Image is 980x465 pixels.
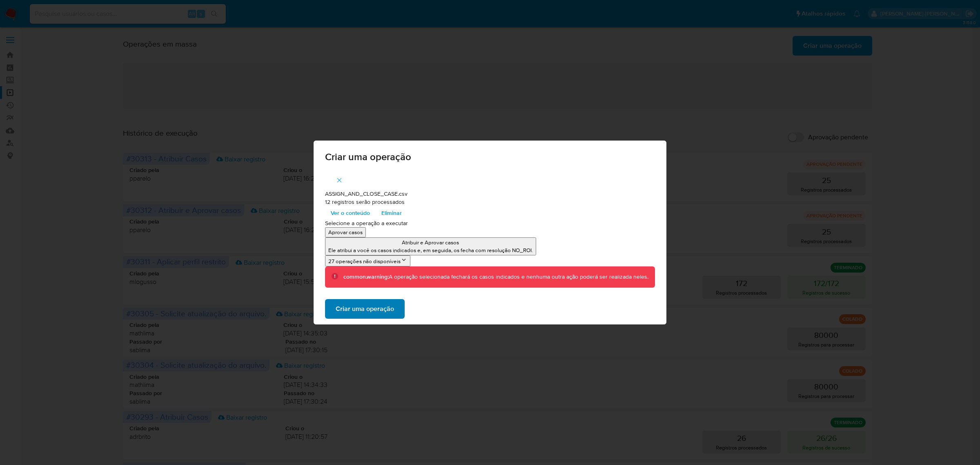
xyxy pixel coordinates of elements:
b: common.warning: [343,273,389,281]
p: Selecione a operação a executar [325,219,655,228]
button: 27 operações não disponíveis [325,255,410,266]
p: 12 registros serão processados [325,198,655,206]
p: Aprovar casos [328,228,363,236]
button: Atribuir e Aprovar casosEle atribui a você os casos indicados e, em seguida, os fecha com resoluç... [325,237,536,255]
p: Ele atribui a você os casos indicados e, em seguida, os fecha com resolução NO_ROI. [328,246,533,254]
p: ASSIGN_AND_CLOSE_CASE.csv [325,190,655,198]
button: Criar uma operação [325,299,405,319]
button: Ver o conteúdo [325,206,376,219]
button: Eliminar [376,206,408,219]
span: Ver o conteúdo [331,207,370,219]
div: A operação selecionada fechará os casos indicados e nenhuma outra ação poderá ser realizada neles. [343,273,648,281]
span: Criar uma operação [325,152,655,162]
span: Criar uma operação [336,300,394,318]
span: Eliminar [381,207,402,219]
button: Aprovar casos [325,227,366,237]
p: Atribuir e Aprovar casos [328,239,533,246]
